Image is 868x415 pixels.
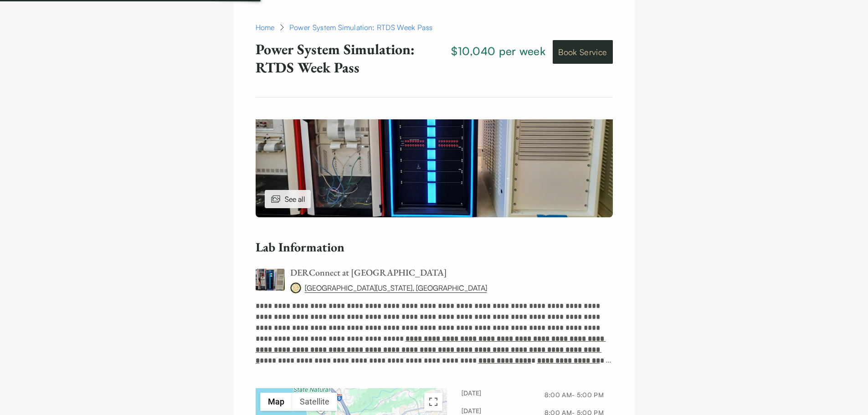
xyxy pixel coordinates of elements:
[290,282,301,293] img: University of California, San Diego
[256,239,613,255] h6: Lab Information
[290,266,447,278] a: DERConnect at [GEOGRAPHIC_DATA]
[256,22,275,33] a: Home
[292,393,337,411] button: Show satellite imagery
[451,44,545,64] span: $10,040 per week
[256,269,285,291] img: DERConnect at UCSD
[553,40,612,64] button: Book Service
[265,190,311,208] div: See all
[532,391,604,402] span: 8:00 AM - 5:00 PM
[289,22,432,33] div: Power System Simulation: RTDS Week Pass
[424,393,442,411] button: Toggle fullscreen view
[260,393,292,411] button: Show street map
[305,282,487,293] a: [GEOGRAPHIC_DATA][US_STATE], [GEOGRAPHIC_DATA]
[462,388,482,401] span: [DATE]
[270,194,281,205] img: images
[256,40,432,77] p: Power System Simulation: RTDS Week Pass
